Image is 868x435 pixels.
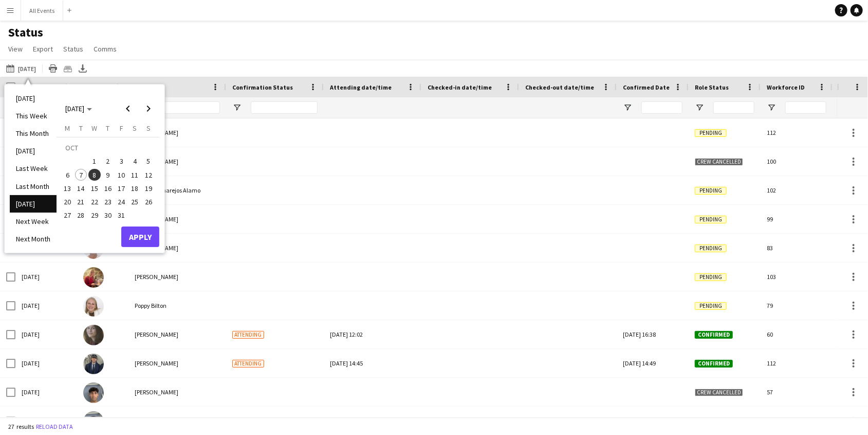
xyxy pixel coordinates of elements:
[15,407,77,435] div: [DATE]
[153,101,220,114] input: Name Filter Input
[641,101,682,114] input: Confirmed Date Filter Input
[761,118,833,147] div: 112
[89,42,121,56] a: Comms
[129,169,141,181] span: 11
[695,129,727,137] span: Pending
[88,154,101,168] button: 01-10-2025
[232,103,242,112] button: Open Filter Menu
[83,411,104,432] img: Arya Firake
[115,169,127,181] span: 10
[91,124,97,133] span: W
[74,182,87,195] button: 14-10-2025
[135,388,178,396] span: [PERSON_NAME]
[146,124,151,133] span: S
[88,196,101,208] span: 22
[761,263,833,291] div: 103
[330,83,392,91] span: Attending date/time
[695,83,729,91] span: Role Status
[142,168,155,181] button: 12-10-2025
[623,83,670,91] span: Confirmed Date
[102,169,114,181] span: 9
[21,1,63,21] button: All Events
[61,168,74,181] button: 06-10-2025
[695,389,743,396] span: Crew cancelled
[75,210,87,222] span: 28
[15,320,77,349] div: [DATE]
[101,182,115,195] button: 16-10-2025
[65,104,84,113] span: [DATE]
[695,158,743,166] span: Crew cancelled
[63,44,83,54] span: Status
[128,168,141,181] button: 11-10-2025
[761,378,833,406] div: 57
[617,320,689,349] div: [DATE] 16:38
[135,359,178,367] span: [PERSON_NAME]
[129,182,141,195] span: 18
[142,196,155,208] span: 26
[61,182,73,195] span: 13
[232,360,264,368] span: Attending
[10,125,57,142] li: This Month
[623,103,632,112] button: Open Filter Menu
[428,83,492,91] span: Checked-in date/time
[74,195,87,208] button: 21-10-2025
[61,99,96,118] button: Choose month and year
[33,44,53,54] span: Export
[65,124,70,133] span: M
[135,186,200,194] span: Ginebra Hinarejos Alamo
[88,210,101,222] span: 29
[83,267,104,288] img: Larissa Mullock
[617,407,689,435] div: [DATE] 17:20
[121,227,159,247] button: Apply
[102,196,114,208] span: 23
[101,195,115,208] button: 23-10-2025
[83,325,104,345] img: Flora McCullough
[128,182,141,195] button: 18-10-2025
[59,42,87,56] a: Status
[102,210,114,222] span: 30
[115,182,128,195] button: 17-10-2025
[118,98,138,119] button: Previous month
[61,210,73,222] span: 27
[135,302,167,309] span: Poppy Bilton
[83,354,104,374] img: Charlie Hill
[88,195,101,208] button: 22-10-2025
[115,154,128,168] button: 03-10-2025
[10,142,57,160] li: [DATE]
[61,195,74,208] button: 20-10-2025
[47,62,59,75] app-action-btn: Print
[88,182,101,195] span: 15
[251,101,318,114] input: Confirmation Status Filter Input
[88,155,101,168] span: 1
[101,208,115,222] button: 30-10-2025
[142,182,155,195] span: 19
[135,273,178,281] span: [PERSON_NAME]
[75,196,87,208] span: 21
[767,103,776,112] button: Open Filter Menu
[695,187,727,195] span: Pending
[10,160,57,177] li: Last Week
[129,196,141,208] span: 25
[115,196,127,208] span: 24
[761,176,833,204] div: 102
[106,124,109,133] span: T
[101,168,115,181] button: 09-10-2025
[83,296,104,317] img: Poppy Bilton
[695,103,704,112] button: Open Filter Menu
[101,154,115,168] button: 02-10-2025
[135,83,151,91] span: Name
[62,62,74,75] app-action-btn: Crew files as ZIP
[102,155,114,168] span: 2
[79,124,83,133] span: T
[128,195,141,208] button: 25-10-2025
[115,195,128,208] button: 24-10-2025
[330,407,415,435] div: [DATE] 10:03
[695,245,727,252] span: Pending
[83,382,104,403] img: Arya Firake
[525,83,594,91] span: Checked-out date/time
[617,349,689,377] div: [DATE] 14:49
[330,320,415,349] div: [DATE] 12:02
[29,42,57,56] a: Export
[10,230,57,248] li: Next Month
[761,291,833,320] div: 79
